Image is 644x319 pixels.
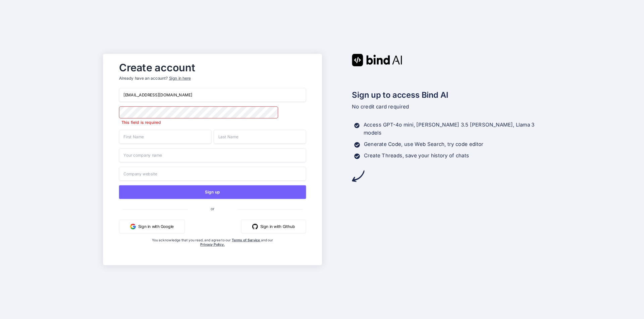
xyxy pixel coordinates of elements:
[119,88,306,102] input: Email
[352,54,402,66] img: Bind AI logo
[150,238,275,261] div: You acknowledge that you read, and agree to our and our
[364,152,469,160] p: Create Threads, save your history of chats
[352,103,541,111] p: No credit card required
[364,121,541,137] p: Access GPT-4o mini, [PERSON_NAME] 3.5 [PERSON_NAME], Llama 3 models
[119,75,306,81] p: Already have an account?
[188,202,237,216] span: or
[232,238,261,242] a: Terms of Service
[169,75,191,81] div: Sign in here
[200,242,225,247] a: Privacy Policy.
[119,130,211,144] input: First Name
[119,63,306,72] h2: Create account
[119,119,306,125] p: This field is required
[119,185,306,199] button: Sign up
[241,220,306,233] button: Sign in with Github
[252,224,258,229] img: github
[352,170,364,182] img: arrow
[364,140,483,148] p: Generate Code, use Web Search, try code editor
[214,130,306,144] input: Last Name
[119,148,306,162] input: Your company name
[130,224,136,229] img: google
[119,220,185,233] button: Sign in with Google
[352,89,541,101] h2: Sign up to access Bind AI
[119,167,306,181] input: Company website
